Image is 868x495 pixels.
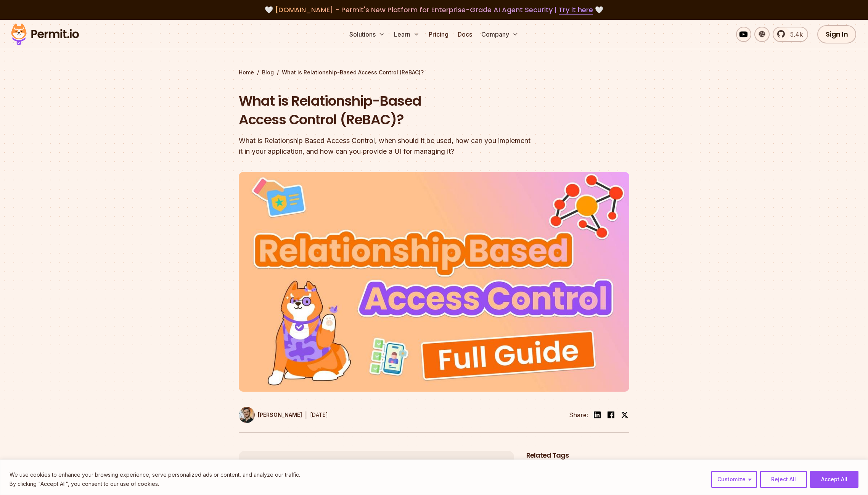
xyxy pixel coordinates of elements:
[305,410,307,419] div: |
[786,30,803,39] span: 5.4k
[621,411,628,419] img: twitter
[10,479,300,489] p: By clicking "Accept All", you consent to our use of cookies.
[606,410,616,419] img: facebook
[559,5,593,15] a: Try it here
[239,407,255,423] img: Daniel Bass
[246,458,305,469] span: Table of Contents
[773,27,808,42] a: 5.4k
[760,471,807,488] button: Reject All
[711,471,757,488] button: Customize
[239,172,629,392] img: What is Relationship-Based Access Control (ReBAC)?
[239,407,302,423] a: [PERSON_NAME]
[426,27,452,42] a: Pricing
[262,69,274,76] a: Blog
[391,27,423,42] button: Learn
[239,69,629,76] div: / /
[239,451,514,477] button: Table of Contents
[817,25,857,43] a: Sign In
[239,92,532,129] h1: What is Relationship-Based Access Control (ReBAC)?
[569,410,588,419] li: Share:
[455,27,475,42] a: Docs
[239,135,532,157] div: What is Relationship Based Access Control, when should it be used, how can you implement it in yo...
[810,471,858,488] button: Accept All
[275,5,593,14] span: [DOMAIN_NAME] - Permit's New Platform for Enterprise-Grade AI Agent Security |
[346,27,388,42] button: Solutions
[258,411,302,419] p: [PERSON_NAME]
[310,411,328,418] time: [DATE]
[18,5,850,15] div: 🤍 🤍
[8,21,82,47] img: Permit logo
[478,27,521,42] button: Company
[10,470,300,479] p: We use cookies to enhance your browsing experience, serve personalized ads or content, and analyz...
[593,410,602,419] img: linkedin
[526,451,629,460] h2: Related Tags
[239,69,254,76] a: Home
